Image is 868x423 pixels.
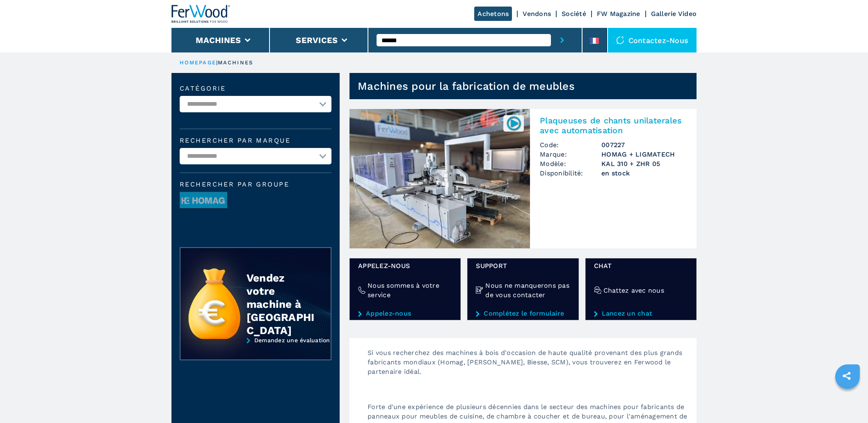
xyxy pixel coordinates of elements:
a: Achetons [474,7,512,21]
h2: Plaqueuses de chants unilaterales avec automatisation [540,116,687,135]
span: Disponibilité: [540,168,601,178]
button: submit-button [551,28,573,52]
a: Plaqueuses de chants unilaterales avec automatisation HOMAG + LIGMATECH KAL 310 + ZHR 05007227Pla... [349,109,697,248]
p: Si vous recherchez des machines à bois d'occasion de haute qualité provenant des plus grands fabr... [359,348,697,384]
img: Plaqueuses de chants unilaterales avec automatisation HOMAG + LIGMATECH KAL 310 + ZHR 05 [349,109,530,248]
span: Code: [540,140,601,150]
a: FW Magazine [597,10,640,18]
img: Ferwood [171,5,231,23]
p: machines [218,59,253,66]
span: | [216,59,218,66]
h4: Nous sommes à votre service [368,281,452,300]
a: Demandez une évaluation [180,337,331,366]
span: Support [476,261,570,271]
img: image [180,192,227,209]
button: Machines [196,35,241,45]
a: Gallerie Video [651,10,697,18]
span: Marque: [540,150,601,159]
h3: HOMAG + LIGMATECH [601,150,687,159]
a: Vendons [523,10,551,18]
h1: Machines pour la fabrication de meubles [358,80,575,93]
label: Rechercher par marque [180,137,331,144]
img: Nous ne manquerons pas de vous contacter [476,287,483,294]
a: Appelez-nous [358,310,452,317]
span: Rechercher par groupe [180,181,331,188]
button: Services [296,35,338,45]
img: 007227 [506,115,522,131]
a: HOMEPAGE [180,59,216,66]
a: Complétez le formulaire [476,310,570,317]
a: sharethis [836,366,857,386]
h4: Chattez avec nous [603,286,664,295]
span: Appelez-nous [358,261,452,271]
h3: KAL 310 + ZHR 05 [601,159,687,168]
span: Modèle: [540,159,601,168]
div: Vendez votre machine à [GEOGRAPHIC_DATA] [247,271,315,337]
label: catégorie [180,85,331,92]
h3: 007227 [601,140,687,150]
img: Nous sommes à votre service [358,287,365,294]
a: Lancez un chat [594,310,688,317]
span: en stock [601,168,687,178]
span: Chat [594,261,688,271]
h4: Nous ne manquerons pas de vous contacter [485,281,570,300]
iframe: Chat [833,386,862,417]
img: Chattez avec nous [594,287,601,294]
a: Société [562,10,586,18]
img: Contactez-nous [616,36,624,44]
div: Contactez-nous [608,28,697,52]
